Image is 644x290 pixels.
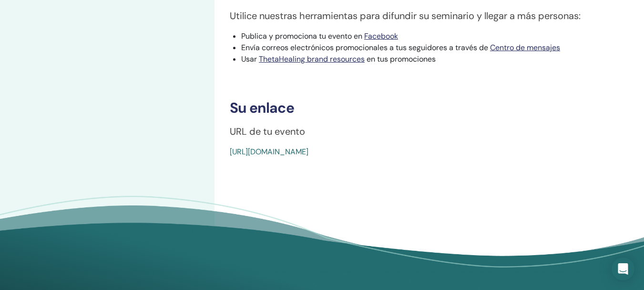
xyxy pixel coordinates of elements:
a: ThetaHealing brand resources [259,54,365,64]
li: Envía correos electrónicos promocionales a tus seguidores a través de [241,42,629,54]
div: Open Intercom Messenger [612,258,634,280]
a: Facebook [364,31,398,41]
a: Centro de mensajes [490,43,560,53]
li: Publica y promociona tu evento en [241,31,629,42]
h3: Su enlace [230,99,629,117]
li: Usar en tus promociones [241,54,629,65]
p: URL de tu evento [230,124,629,139]
p: Utilice nuestras herramientas para difundir su seminario y llegar a más personas: [230,9,629,23]
a: [URL][DOMAIN_NAME] [230,147,308,157]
